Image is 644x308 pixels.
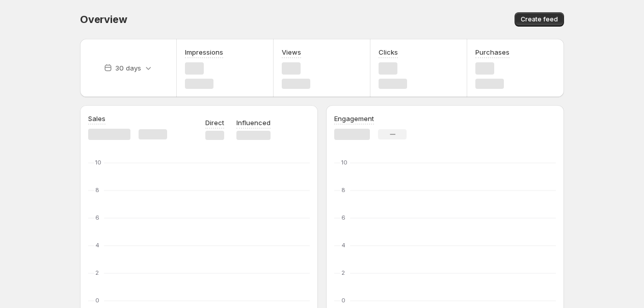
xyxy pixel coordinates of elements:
button: Create feed [515,12,564,27]
span: Overview [80,13,127,26]
text: 2 [341,269,345,276]
text: 10 [95,159,101,166]
text: 8 [95,186,99,194]
text: 0 [95,297,99,304]
p: 30 days [115,63,141,73]
text: 10 [341,159,347,166]
span: Create feed [521,15,558,23]
text: 0 [341,297,345,304]
text: 8 [341,186,345,194]
text: 4 [341,242,345,249]
text: 6 [341,214,345,221]
text: 2 [95,269,99,276]
h3: Purchases [475,47,509,57]
p: Influenced [236,117,271,128]
h3: Sales [88,113,105,124]
text: 4 [95,242,99,249]
h3: Clicks [379,47,398,57]
h3: Views [282,47,301,57]
h3: Impressions [185,47,223,57]
text: 6 [95,214,99,221]
p: Direct [205,117,224,128]
h3: Engagement [334,113,374,124]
